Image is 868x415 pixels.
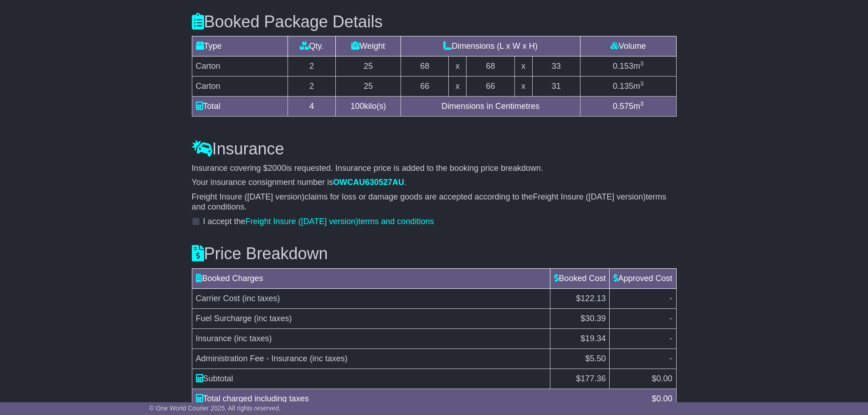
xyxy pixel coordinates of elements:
span: (inc taxes) [234,334,272,343]
sup: 3 [640,60,644,67]
h3: Price Breakdown [192,245,677,263]
td: Carton [192,77,288,97]
td: $ [550,369,610,389]
p: claims for loss or damage goods are accepted according to the terms and conditions. [192,192,677,212]
td: m [580,77,676,97]
td: m [580,97,676,117]
div: $ [647,393,677,405]
td: Subtotal [192,369,550,389]
span: 0.00 [656,374,672,383]
a: Freight Insure ([DATE] version)terms and conditions [246,217,434,226]
span: 0.153 [613,61,633,71]
span: 0.135 [613,82,633,91]
td: Booked Charges [192,268,550,288]
span: $19.34 [580,334,606,343]
td: 4 [288,97,335,117]
td: Qty. [288,36,335,56]
td: Total [192,97,288,117]
span: - [670,334,673,343]
span: Freight Insure ([DATE] version) [533,192,646,201]
p: Insurance covering $ is requested. Insurance price is added to the booking price breakdown. [192,164,677,174]
sup: 3 [640,80,644,87]
td: 66 [401,77,449,97]
span: - [670,354,673,363]
td: Dimensions (L x W x H) [401,36,580,56]
span: OWCAU630527AU [333,178,404,187]
td: Dimensions in Centimetres [401,97,580,117]
td: 68 [467,56,514,77]
span: Insurance [196,334,232,343]
h3: Insurance [192,140,677,158]
td: kilo(s) [336,97,401,117]
span: Freight Insure ([DATE] version) [192,192,305,201]
td: 68 [401,56,449,77]
div: Total charged including taxes [191,393,647,405]
td: 66 [467,77,514,97]
td: Weight [336,36,401,56]
td: 25 [336,56,401,77]
td: Approved Cost [610,268,676,288]
span: 0.00 [656,394,672,403]
p: Your insurance consignment number is . [192,178,677,188]
span: 0.575 [613,102,633,111]
label: I accept the [203,217,434,227]
span: 2000 [268,164,286,173]
sup: 3 [640,100,644,107]
span: Administration Fee - Insurance [196,354,308,363]
td: 33 [532,56,580,77]
td: Carton [192,56,288,77]
span: $30.39 [580,314,606,323]
td: Volume [580,36,676,56]
td: m [580,56,676,77]
td: 31 [532,77,580,97]
td: Type [192,36,288,56]
td: x [514,77,532,97]
span: (inc taxes) [254,314,292,323]
td: x [449,77,467,97]
span: Carrier Cost [196,294,240,303]
span: Fuel Surcharge [196,314,252,323]
span: $122.13 [576,294,606,303]
span: - [670,314,673,323]
td: 25 [336,77,401,97]
td: $ [610,369,676,389]
span: 177.36 [580,374,606,383]
td: 2 [288,56,335,77]
span: $5.50 [585,354,606,363]
span: (inc taxes) [310,354,348,363]
span: Freight Insure ([DATE] version) [246,217,359,226]
td: x [514,56,532,77]
td: x [449,56,467,77]
span: (inc taxes) [242,294,280,303]
td: 2 [288,77,335,97]
h3: Booked Package Details [192,13,677,31]
td: Booked Cost [550,268,610,288]
span: © One World Courier 2025. All rights reserved. [149,405,281,412]
span: - [670,294,673,303]
span: 100 [350,102,364,111]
